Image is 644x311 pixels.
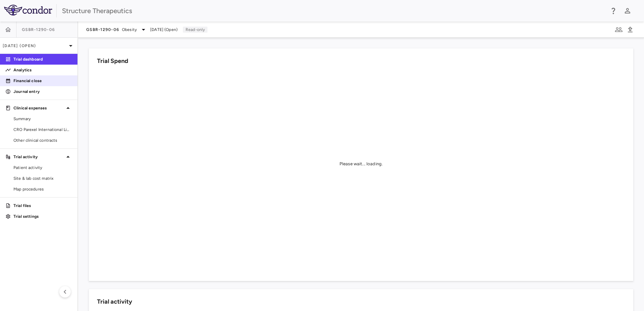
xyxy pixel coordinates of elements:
[13,116,72,122] span: Summary
[4,5,52,15] img: logo-full-BYUhSk78.svg
[13,154,64,160] p: Trial activity
[97,297,132,306] h6: Trial activity
[13,175,72,181] span: Site & lab cost matrix
[97,57,128,66] h6: Trial Spend
[13,67,72,73] p: Analytics
[62,6,605,16] div: Structure Therapeutics
[13,203,72,209] p: Trial files
[122,27,137,33] span: Obesity
[150,27,178,33] span: [DATE] (Open)
[86,27,119,32] span: GSBR-1290-06
[22,27,55,32] span: GSBR-1290-06
[13,89,72,95] p: Journal entry
[13,213,72,219] p: Trial settings
[13,165,72,171] span: Patient activity
[13,186,72,192] span: Map procedures
[340,161,383,167] div: Please wait... loading.
[13,127,72,133] span: CRO Parexel International Limited
[13,56,72,62] p: Trial dashboard
[13,105,64,111] p: Clinical expenses
[3,43,67,49] p: [DATE] (Open)
[183,27,207,33] p: Read-only
[13,137,72,143] span: Other clinical contracts
[13,78,72,84] p: Financial close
